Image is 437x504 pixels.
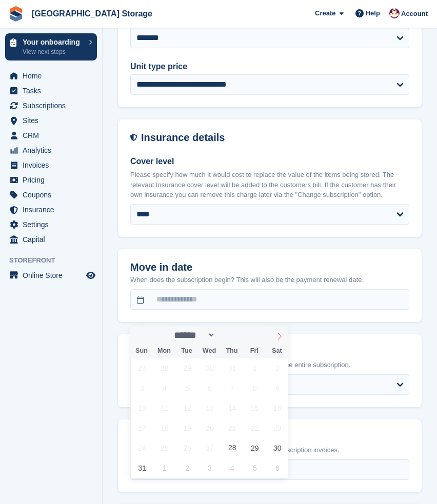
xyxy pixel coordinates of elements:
h2: Move in date [130,261,409,273]
span: September 3, 2025 [200,458,220,478]
a: menu [5,203,97,217]
span: Fri [243,348,266,354]
span: August 25, 2025 [154,438,174,458]
span: Storefront [9,255,102,266]
a: menu [5,158,97,172]
span: August 6, 2025 [200,378,220,398]
span: August 14, 2025 [222,398,242,418]
span: Sat [266,348,288,354]
span: August 1, 2025 [245,358,265,378]
span: July 29, 2025 [177,358,197,378]
input: Year [215,330,248,340]
span: August 18, 2025 [154,418,174,438]
span: August 8, 2025 [245,378,265,398]
span: July 28, 2025 [154,358,174,378]
span: Analytics [23,143,84,157]
a: menu [5,143,97,157]
label: Unit type price [130,61,409,73]
a: menu [5,69,97,83]
h2: Insurance details [141,132,409,144]
select: Month [171,330,216,340]
span: August 5, 2025 [177,378,197,398]
span: August 10, 2025 [132,398,152,418]
span: August 17, 2025 [132,418,152,438]
a: menu [5,98,97,113]
a: Preview store [85,269,97,281]
a: Your onboarding View next steps [5,33,97,61]
a: menu [5,217,97,232]
span: August 4, 2025 [154,378,174,398]
span: CRM [23,128,84,143]
span: August 3, 2025 [132,378,152,398]
span: August 13, 2025 [200,398,220,418]
span: August 11, 2025 [154,398,174,418]
span: Thu [221,348,243,354]
a: menu [5,188,97,202]
span: August 2, 2025 [267,358,287,378]
span: August 26, 2025 [177,438,197,458]
img: insurance-details-icon-731ffda60807649b61249b889ba3c5e2b5c27d34e2e1fb37a309f0fde93ff34a.svg [130,132,137,144]
span: September 4, 2025 [222,458,242,478]
span: Pricing [23,173,84,187]
img: stora-icon-8386f47178a22dfd0bd8f6a31ec36ba5ce8667c1dd55bd0f319d3a0aa187defe.svg [8,6,24,22]
span: August 23, 2025 [267,418,287,438]
a: menu [5,232,97,247]
span: Insurance [23,203,84,217]
span: August 16, 2025 [267,398,287,418]
a: menu [5,268,97,283]
span: August 24, 2025 [132,438,152,458]
span: August 29, 2025 [245,438,265,458]
span: Subscriptions [23,98,84,113]
a: menu [5,173,97,187]
span: August 7, 2025 [222,378,242,398]
span: September 5, 2025 [245,458,265,478]
a: menu [5,128,97,143]
span: August 28, 2025 [222,438,242,458]
span: Home [23,69,84,83]
span: September 1, 2025 [154,458,174,478]
span: Account [401,9,428,19]
span: August 19, 2025 [177,418,197,438]
span: August 22, 2025 [245,418,265,438]
span: Create [315,8,335,18]
span: Online Store [23,268,84,283]
span: September 6, 2025 [267,458,287,478]
span: Coupons [23,188,84,202]
span: Capital [23,232,84,247]
span: July 31, 2025 [222,358,242,378]
span: August 30, 2025 [267,438,287,458]
span: Invoices [23,158,84,172]
span: Wed [198,348,221,354]
a: menu [5,84,97,98]
p: Your onboarding [23,38,84,46]
span: August 27, 2025 [200,438,220,458]
span: August 12, 2025 [177,398,197,418]
span: Tasks [23,84,84,98]
a: [GEOGRAPHIC_DATA] Storage [28,5,156,22]
span: August 15, 2025 [245,398,265,418]
span: August 31, 2025 [132,458,152,478]
span: August 21, 2025 [222,418,242,438]
span: August 20, 2025 [200,418,220,438]
span: Sites [23,113,84,128]
span: August 9, 2025 [267,378,287,398]
img: Andrew Lacey [389,8,400,18]
label: Cover level [130,155,409,168]
span: July 30, 2025 [200,358,220,378]
span: Settings [23,217,84,232]
span: July 27, 2025 [132,358,152,378]
p: When does the subscription begin? This will also be the payment renewal date. [130,275,409,285]
span: Help [366,8,380,18]
span: September 2, 2025 [177,458,197,478]
p: View next steps [23,47,84,56]
span: Sun [130,348,153,354]
p: Please specify how much it would cost to replace the value of the items being stored. The relevan... [130,170,409,200]
span: Tue [175,348,198,354]
span: Mon [153,348,175,354]
a: menu [5,113,97,128]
